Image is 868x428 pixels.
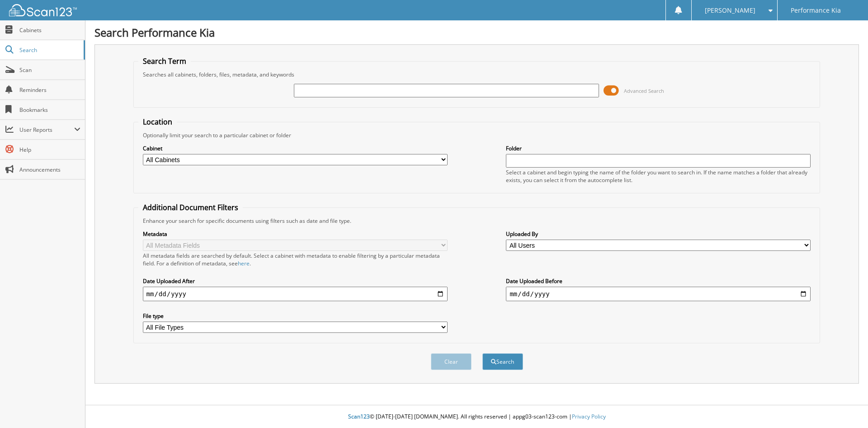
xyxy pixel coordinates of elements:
span: Scan123 [348,413,370,420]
input: start [143,287,448,301]
button: Clear [431,353,472,370]
label: Cabinet [143,144,448,152]
span: Cabinets [19,26,80,34]
span: Help [19,146,80,154]
div: All metadata fields are searched by default. Select a cabinet with metadata to enable filtering b... [143,252,448,267]
label: Date Uploaded After [143,277,448,285]
div: Optionally limit your search to a particular cabinet or folder [138,131,816,139]
h1: Search Performance Kia [94,25,859,40]
input: end [506,287,811,301]
span: Scan [19,66,80,74]
button: Search [482,353,523,370]
span: [PERSON_NAME] [705,8,755,13]
div: Select a cabinet and begin typing the name of the folder you want to search in. If the name match... [506,168,811,184]
div: Enhance your search for specific documents using filters such as date and file type. [138,217,816,225]
legend: Location [138,117,177,127]
img: scan123-logo-white.svg [9,4,77,16]
iframe: Chat Widget [823,385,868,428]
legend: Search Term [138,56,191,66]
div: © [DATE]-[DATE] [DOMAIN_NAME]. All rights reserved | appg03-scan123-com | [85,406,868,428]
label: Folder [506,144,811,152]
span: Reminders [19,86,80,94]
label: Metadata [143,230,448,238]
span: Announcements [19,166,80,173]
div: Searches all cabinets, folders, files, metadata, and keywords [138,71,816,78]
span: Search [19,46,79,54]
label: File type [143,312,448,320]
span: Advanced Search [624,87,664,94]
span: User Reports [19,126,74,134]
span: Bookmarks [19,106,80,114]
legend: Additional Document Filters [138,202,243,212]
a: Privacy Policy [572,413,606,420]
label: Uploaded By [506,230,811,238]
a: here [238,260,250,267]
label: Date Uploaded Before [506,277,811,285]
span: Performance Kia [791,8,841,13]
